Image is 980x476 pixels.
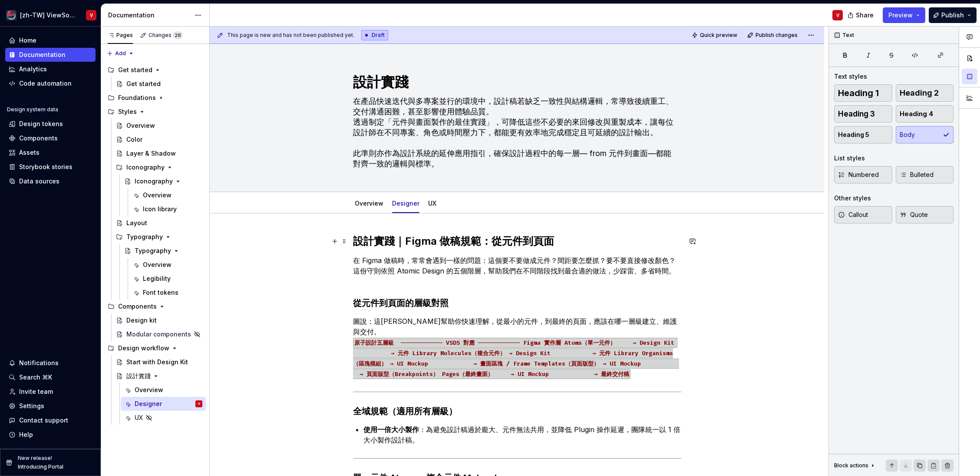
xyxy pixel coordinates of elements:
a: Home [5,33,96,47]
p: 在 Figma 做稿時，常常會遇到一樣的問題：這個要不要做成元件？間距要怎麼抓？要不要直接修改顏色？這份守則依照 Atomic Design 的五個階層，幫助我們在不同階段找到最合適的做法，少踩... [353,255,681,286]
a: Layout [112,216,206,230]
div: Legibility [143,274,171,283]
button: Bulleted [896,166,954,183]
a: Icon library [129,202,206,216]
span: Heading 4 [900,110,933,118]
span: Numbered [838,170,879,179]
div: Design system data [7,106,58,113]
button: Numbered [834,166,892,183]
button: Search ⌘K [5,370,96,384]
div: Changes [148,32,182,39]
div: Designer [389,194,423,212]
div: Design workflow [104,341,206,355]
div: Code automation [19,79,72,88]
div: Typography [112,230,206,244]
button: Quote [896,206,954,223]
div: Storybook stories [19,163,73,171]
a: DesignerV [121,397,206,411]
a: Documentation [5,48,96,62]
textarea: 在產品快速迭代與多專案並行的環境中，設計稿若缺乏一致性與結構邏輯，常導致後續重工、交付溝通困難，甚至影響使用體驗品質。 透過制定「元件與畫面製作的最佳實踐」，可降低這些不必要的來回修改與重製成本... [351,94,680,171]
span: Draft [372,32,385,39]
a: Layer & Shadow [112,146,206,160]
button: Notifications [5,356,96,370]
a: Modular components [112,327,206,341]
div: Icon library [143,205,177,213]
div: Get started [118,66,152,74]
div: Designer [135,399,162,408]
a: Design tokens [5,117,96,131]
div: Get started [126,80,161,88]
div: Iconography [112,160,206,174]
div: Design tokens [19,120,63,128]
div: Notifications [19,359,59,367]
a: Design kit [112,313,206,327]
h3: 從元件到頁面的層級對照 [353,297,681,309]
div: Iconography [126,163,165,172]
h3: 全域規範（適用所有層級） [353,405,681,417]
a: Typography [121,244,206,258]
div: Design kit [126,316,157,325]
a: Data sources [5,174,96,188]
span: Callout [838,210,868,219]
span: 28 [173,32,182,39]
p: 圖說：這[PERSON_NAME]幫助你快速理解，從最小的元件，到最終的頁面，應該在哪一層級建立、維護與交付。 [353,316,681,379]
a: Overview [112,119,206,133]
button: Contact support [5,413,96,427]
button: Heading 5 [834,126,892,143]
span: Quote [900,210,928,219]
div: Layer & Shadow [126,149,176,158]
a: Analytics [5,62,96,76]
span: Quick preview [700,32,737,39]
button: Share [843,7,879,23]
div: UX [425,194,440,212]
span: This page is new and has not been published yet. [227,32,354,39]
span: Share [856,11,874,20]
button: Heading 1 [834,84,892,102]
div: Get started [104,63,206,77]
span: Heading 3 [838,110,875,118]
a: Designer [392,200,419,207]
button: Add [104,47,137,60]
div: [zh-TW] ViewSonic Design System [20,11,76,20]
div: Settings [19,402,44,410]
a: Code automation [5,77,96,90]
div: Text styles [834,72,867,81]
button: Publish [929,7,977,23]
div: Foundations [104,91,206,105]
div: Page tree [104,63,206,425]
a: Get started [112,77,206,91]
span: Add [115,50,126,57]
div: List styles [834,154,865,163]
a: UX [121,411,206,425]
a: UX [428,200,436,207]
button: Publish changes [745,29,802,41]
span: Heading 1 [838,89,879,97]
span: Preview [888,11,913,20]
div: Modular components [126,330,191,339]
div: Typography [135,246,171,255]
div: Start with Design Kit [126,358,188,366]
button: Heading 3 [834,105,892,123]
div: Font tokens [143,288,178,297]
a: Overview [355,200,383,207]
div: Assets [19,148,40,157]
div: Layout [126,219,147,227]
span: Publish [941,11,964,20]
a: Overview [121,383,206,397]
div: UX [135,413,143,422]
div: 設計實踐 [126,372,151,380]
div: Styles [104,105,206,119]
div: V [836,12,839,19]
button: [zh-TW] ViewSonic Design SystemV [2,6,99,24]
div: Invite team [19,387,53,396]
a: Iconography [121,174,206,188]
div: Pages [108,32,133,39]
a: Storybook stories [5,160,96,174]
a: 設計實踐 [112,369,206,383]
a: Assets [5,146,96,160]
h2: 設計實踐｜Figma 做稿規範：從元件到頁面 [353,234,681,248]
div: Help [19,430,33,439]
div: V [198,399,200,408]
a: Invite team [5,385,96,399]
div: Home [19,36,36,45]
